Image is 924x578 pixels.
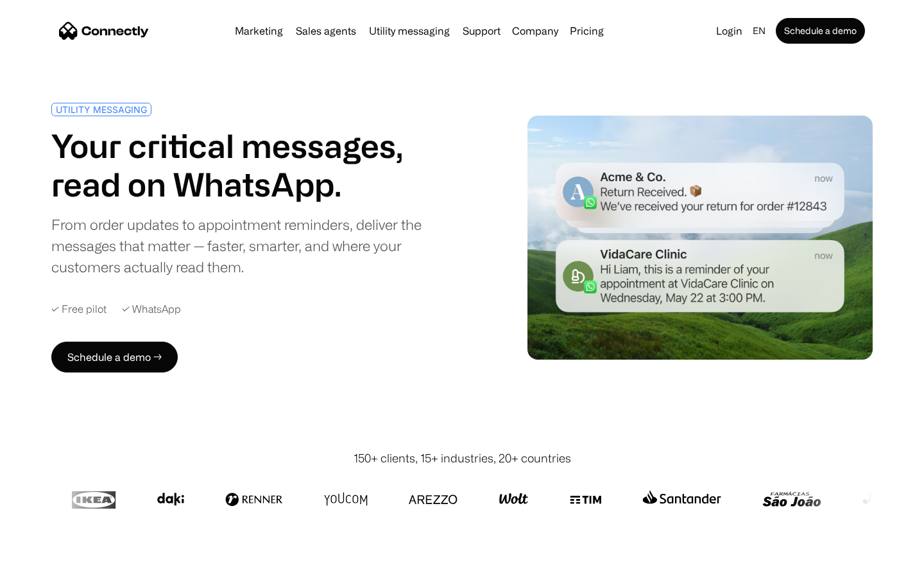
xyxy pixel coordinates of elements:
div: en [753,22,766,40]
a: Schedule a demo → [51,342,178,372]
aside: Language selected: English [13,554,77,574]
div: UTILITY MESSAGING [56,105,147,114]
div: Company [512,22,558,40]
a: Support [458,26,506,36]
a: Utility messaging [364,26,455,36]
div: From order updates to appointment reminders, deliver the messages that matter — faster, smarter, ... [51,214,457,277]
a: Sales agents [291,26,361,36]
div: ✓ WhatsApp [122,303,181,315]
h1: Your critical messages, read on WhatsApp. [51,127,457,204]
a: Schedule a demo [776,18,865,44]
a: Marketing [230,26,288,36]
ul: Language list [26,556,77,574]
div: ✓ Free pilot [51,303,107,315]
div: 150+ clients, 15+ industries, 20+ countries [354,450,571,467]
a: Login [711,22,748,40]
a: Pricing [565,26,609,36]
